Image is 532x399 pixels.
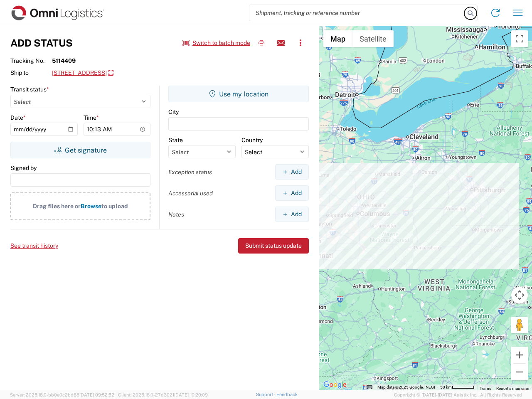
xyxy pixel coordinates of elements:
span: Drag files here or [33,203,81,209]
input: Shipment, tracking or reference number [249,5,465,21]
img: Google [321,379,349,390]
button: Add [275,164,309,180]
label: Date [10,114,26,121]
a: Feedback [276,392,298,397]
button: Map Scale: 50 km per 51 pixels [438,384,477,390]
label: Country [241,136,263,144]
a: [STREET_ADDRESS] [52,66,113,80]
button: Zoom in [511,347,528,363]
button: Get signature [10,142,150,158]
label: Transit status [10,86,49,93]
a: Report a map error [496,386,530,391]
span: Tracking No. [10,57,52,64]
button: Map camera controls [511,287,528,303]
a: Open this area in Google Maps (opens a new window) [321,379,349,390]
span: Server: 2025.18.0-bb0e0c2bd68 [10,392,114,397]
span: Client: 2025.18.0-27d3021 [118,392,208,397]
button: See transit history [10,239,58,253]
label: State [168,136,183,144]
span: Copyright © [DATE]-[DATE] Agistix Inc., All Rights Reserved [394,391,522,399]
span: 50 km [440,385,452,389]
span: [DATE] 09:52:52 [79,392,114,397]
button: Drag Pegman onto the map to open Street View [511,317,528,333]
a: Support [256,392,277,397]
label: City [168,108,179,116]
span: Map data ©2025 Google, INEGI [377,385,435,389]
button: Toggle fullscreen view [511,30,528,47]
button: Add [275,207,309,222]
label: Exception status [168,168,212,176]
h3: Add Status [10,37,73,49]
button: Keyboard shortcuts [367,384,372,390]
label: Accessorial used [168,190,213,197]
span: to upload [101,203,128,209]
button: Zoom out [511,364,528,380]
a: Terms [480,386,491,391]
label: Notes [168,211,184,218]
button: Use my location [168,86,309,102]
span: [DATE] 10:20:09 [174,392,208,397]
button: Submit status update [238,238,309,254]
button: Show satellite imagery [352,30,394,47]
label: Signed by [10,164,37,172]
span: Ship to [10,69,52,76]
span: Browse [81,203,101,209]
button: Switch to batch mode [182,36,250,50]
label: Time [84,114,99,121]
button: Add [275,185,309,201]
strong: 5114409 [52,57,76,64]
button: Show street map [323,30,352,47]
